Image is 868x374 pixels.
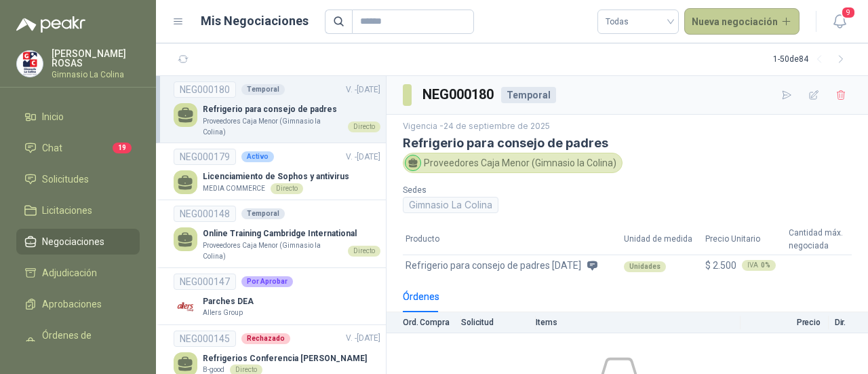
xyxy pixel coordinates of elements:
[52,49,140,68] p: [PERSON_NAME] ROSAS
[761,262,770,269] b: 0 %
[203,352,367,365] p: Refrigerios Conferencia [PERSON_NAME]
[16,322,140,363] a: Órdenes de Compra
[42,172,89,187] span: Solicitudes
[403,184,622,197] p: Sedes
[42,141,62,155] span: Chat
[773,49,852,71] div: 1 - 50 de 84
[203,295,254,308] p: Parches DEA
[741,312,829,333] th: Precio
[42,234,104,249] span: Negociaciones
[606,12,671,32] span: Todas
[348,246,380,257] div: Directo
[16,229,140,255] a: Negociaciones
[241,333,290,344] div: Rechazado
[113,143,132,153] span: 19
[174,149,380,194] a: NEG000179ActivoV. -[DATE] Licenciamiento de Sophos y antivirusMEDIA COMMERCEDirecto
[403,289,439,304] div: Órdenes
[203,240,342,261] p: Proveedores Caja Menor (Gimnasio la Colina)
[536,312,741,333] th: Items
[42,109,64,124] span: Inicio
[174,81,236,98] div: NEG000180
[16,260,140,286] a: Adjudicación
[174,206,236,222] div: NEG000148
[42,297,102,312] span: Aprobaciones
[422,84,496,105] h3: NEG000180
[684,8,800,35] button: Nueva negociación
[387,312,461,333] th: Ord. Compra
[624,261,666,272] div: Unidades
[42,328,127,358] span: Órdenes de Compra
[203,307,243,318] p: Allers Group
[241,151,274,162] div: Activo
[403,153,623,173] div: Proveedores Caja Menor (Gimnasio la Colina)
[17,51,43,77] img: Company Logo
[174,206,380,261] a: NEG000148TemporalOnline Training Cambridge InternationalProveedores Caja Menor (Gimnasio la Colin...
[786,224,852,255] th: Cantidad máx. negociada
[203,227,380,240] p: Online Training Cambridge International
[841,6,856,19] span: 9
[241,84,285,95] div: Temporal
[201,12,309,31] h1: Mis Negociaciones
[241,276,293,287] div: Por Aprobar
[42,203,92,218] span: Licitaciones
[16,291,140,317] a: Aprobaciones
[174,149,236,165] div: NEG000179
[703,224,786,255] th: Precio Unitario
[203,116,342,137] p: Proveedores Caja Menor (Gimnasio la Colina)
[174,274,380,319] a: NEG000147Por AprobarCompany LogoParches DEAAllers Group
[16,166,140,192] a: Solicitudes
[16,198,140,223] a: Licitaciones
[501,87,556,103] div: Temporal
[403,120,852,133] p: Vigencia - 24 de septiembre de 2025
[16,104,140,130] a: Inicio
[346,333,380,343] span: V. - [DATE]
[174,274,236,290] div: NEG000147
[42,265,97,280] span: Adjudicación
[203,183,265,194] p: MEDIA COMMERCE
[346,85,380,94] span: V. - [DATE]
[403,136,852,150] h3: Refrigerio para consejo de padres
[403,197,498,213] div: Gimnasio La Colina
[705,260,736,271] span: $ 2.500
[174,295,197,319] img: Company Logo
[829,312,868,333] th: Dir.
[827,10,852,34] button: 9
[348,121,380,132] div: Directo
[174,81,380,137] a: NEG000180TemporalV. -[DATE] Refrigerio para consejo de padresProveedores Caja Menor (Gimnasio la ...
[621,224,703,255] th: Unidad de medida
[271,183,303,194] div: Directo
[16,135,140,161] a: Chat19
[174,331,236,347] div: NEG000145
[241,208,285,219] div: Temporal
[461,312,536,333] th: Solicitud
[203,103,380,116] p: Refrigerio para consejo de padres
[742,260,776,271] div: IVA
[16,16,85,33] img: Logo peakr
[403,224,621,255] th: Producto
[406,258,581,273] span: Refrigerio para consejo de padres [DATE]
[203,170,349,183] p: Licenciamiento de Sophos y antivirus
[346,152,380,162] span: V. - [DATE]
[52,71,140,79] p: Gimnasio La Colina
